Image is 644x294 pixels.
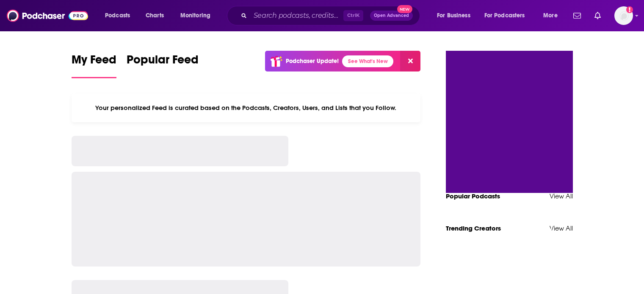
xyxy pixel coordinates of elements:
[146,10,164,22] span: Charts
[140,9,169,22] a: Charts
[543,10,558,22] span: More
[397,5,412,13] span: New
[626,6,633,13] svg: Add a profile image
[374,14,409,18] span: Open Advanced
[537,9,568,22] button: open menu
[7,8,88,24] img: Podchaser - Follow, Share and Rate Podcasts
[105,10,130,22] span: Podcasts
[550,224,573,232] a: View All
[250,9,343,22] input: Search podcasts, credits, & more...
[127,52,199,72] span: Popular Feed
[72,93,421,122] div: Your personalized Feed is curated based on the Podcasts, Creators, Users, and Lists that you Follow.
[235,6,428,25] div: Search podcasts, credits, & more...
[174,9,221,22] button: open menu
[342,55,393,67] a: See What's New
[446,192,500,200] a: Popular Podcasts
[127,52,199,78] a: Popular Feed
[99,9,141,22] button: open menu
[343,10,363,21] span: Ctrl K
[431,9,481,22] button: open menu
[479,9,537,22] button: open menu
[614,6,633,25] button: Show profile menu
[72,52,116,72] span: My Feed
[370,11,413,21] button: Open AdvancedNew
[72,52,116,78] a: My Feed
[614,6,633,25] span: Logged in as kristenfisher_dk
[286,58,339,65] p: Podchaser Update!
[570,8,584,23] a: Show notifications dropdown
[484,10,525,22] span: For Podcasters
[437,10,470,22] span: For Business
[180,10,210,22] span: Monitoring
[614,6,633,25] img: User Profile
[446,224,501,232] a: Trending Creators
[591,8,604,23] a: Show notifications dropdown
[550,192,573,200] a: View All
